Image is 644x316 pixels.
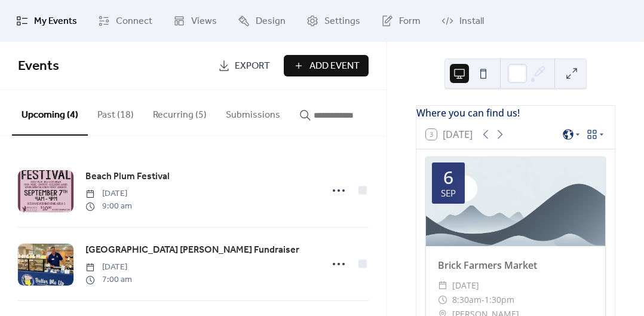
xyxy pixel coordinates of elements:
[85,243,299,257] span: [GEOGRAPHIC_DATA] [PERSON_NAME] Fundraiser
[452,278,479,293] span: [DATE]
[441,189,456,198] div: Sep
[216,90,290,134] button: Submissions
[298,5,369,37] a: Settings
[85,243,299,258] a: [GEOGRAPHIC_DATA] [PERSON_NAME] Fundraiser
[116,14,152,29] span: Connect
[85,274,132,286] span: 7:00 am
[372,5,430,37] a: Form
[85,261,132,274] span: [DATE]
[89,5,161,37] a: Connect
[443,168,453,186] div: 6
[256,14,286,29] span: Design
[459,14,484,29] span: Install
[482,293,484,307] span: -
[12,90,88,136] button: Upcoming (4)
[164,5,226,37] a: Views
[324,14,360,29] span: Settings
[438,293,447,307] div: ​
[85,170,170,184] span: Beach Plum Festival
[191,14,217,29] span: Views
[209,55,279,76] a: Export
[7,5,86,37] a: My Events
[426,258,605,272] div: Brick Farmers Market
[85,200,132,213] span: 9:00 am
[284,55,369,76] button: Add Event
[18,53,59,79] span: Events
[85,169,170,185] a: Beach Plum Festival
[229,5,295,37] a: Design
[452,293,482,307] span: 8:30am
[143,90,216,134] button: Recurring (5)
[88,90,143,134] button: Past (18)
[438,278,447,293] div: ​
[235,59,270,73] span: Export
[34,14,77,29] span: My Events
[416,106,615,120] div: Where you can find us!
[399,14,421,29] span: Form
[433,5,493,37] a: Install
[85,188,132,200] span: [DATE]
[309,59,360,73] span: Add Event
[484,293,514,307] span: 1:30pm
